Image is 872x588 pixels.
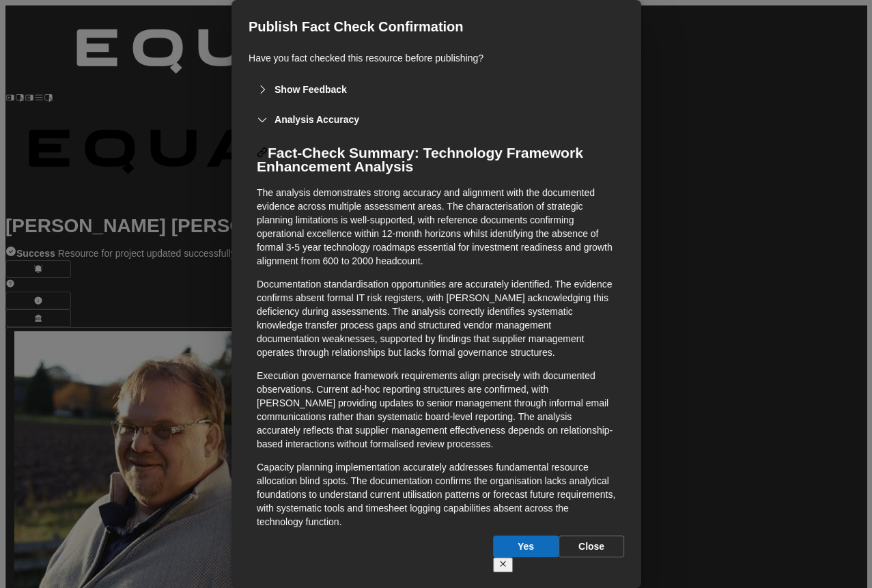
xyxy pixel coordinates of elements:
[559,535,624,557] button: Close
[257,277,616,359] p: Documentation standardisation opportunities are accurately identified. The evidence confirms abse...
[249,74,624,104] button: Show Feedback
[249,17,624,36] h2: Publish Fact Check Confirmation
[275,113,359,126] strong: Analysis Accuracy
[257,186,616,268] p: The analysis demonstrates strong accuracy and alignment with the documented evidence across multi...
[257,460,616,529] p: Capacity planning implementation accurately addresses fundamental resource allocation blind spots...
[275,83,347,96] strong: Show Feedback
[249,104,624,135] button: Analysis Accuracy
[257,146,616,173] h2: Fact-Check Summary: Technology Framework Enhancement Analysis
[249,51,624,65] p: Have you fact checked this resource before publishing?
[257,369,616,451] p: Execution governance framework requirements align precisely with documented observations. Current...
[493,535,559,557] button: Yes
